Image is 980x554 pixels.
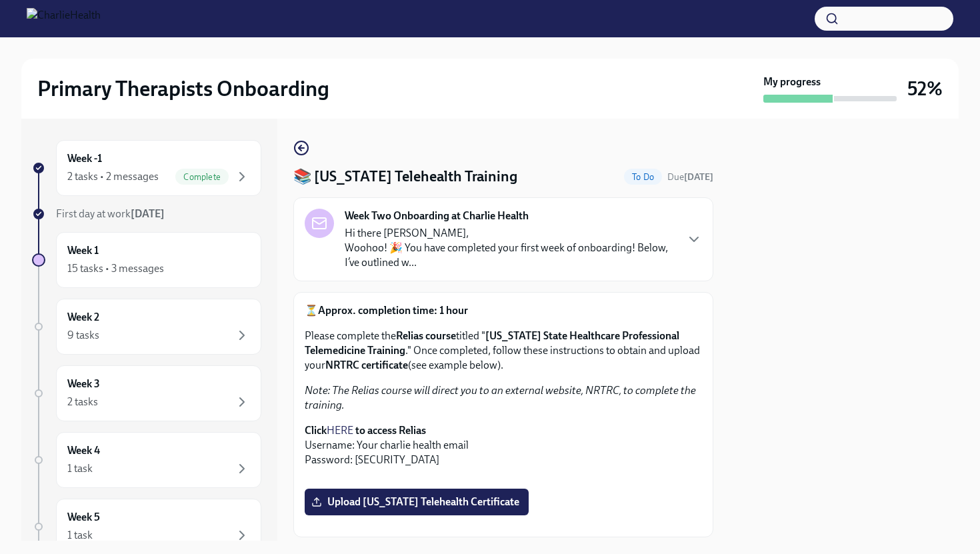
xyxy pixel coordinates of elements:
[396,329,456,342] strong: Relias course
[67,377,100,391] h6: Week 3
[56,207,165,220] span: First day at work
[305,423,702,467] p: Username: Your charlie health email Password: [SECURITY_DATA]
[32,365,261,421] a: Week 32 tasks
[32,432,261,488] a: Week 41 task
[32,299,261,355] a: Week 29 tasks
[67,151,102,166] h6: Week -1
[67,243,99,258] h6: Week 1
[325,359,408,371] strong: NRTRC certificate
[314,495,519,509] span: Upload [US_STATE] Telehealth Certificate
[667,171,713,183] span: August 25th, 2025 10:00
[624,172,662,182] span: To Do
[305,424,327,437] strong: Click
[355,424,426,437] strong: to access Relias
[67,328,99,343] div: 9 tasks
[67,443,100,458] h6: Week 4
[305,489,529,515] label: Upload [US_STATE] Telehealth Certificate
[27,8,101,29] img: CharlieHealth
[67,310,99,325] h6: Week 2
[763,75,821,89] strong: My progress
[32,140,261,196] a: Week -12 tasks • 2 messagesComplete
[345,226,675,270] p: Hi there [PERSON_NAME], Woohoo! 🎉 You have completed your first week of onboarding! Below, I’ve o...
[667,171,713,183] span: Due
[345,209,529,223] strong: Week Two Onboarding at Charlie Health
[67,169,159,184] div: 2 tasks • 2 messages
[305,303,702,318] p: ⏳
[131,207,165,220] strong: [DATE]
[175,172,229,182] span: Complete
[327,424,353,437] a: HERE
[305,329,679,357] strong: [US_STATE] State Healthcare Professional Telemedicine Training
[293,167,517,187] h4: 📚 [US_STATE] Telehealth Training
[907,77,943,101] h3: 52%
[67,528,93,543] div: 1 task
[32,207,261,221] a: First day at work[DATE]
[32,232,261,288] a: Week 115 tasks • 3 messages
[305,384,696,411] em: Note: The Relias course will direct you to an external website, NRTRC, to complete the training.
[318,304,468,317] strong: Approx. completion time: 1 hour
[684,171,713,183] strong: [DATE]
[305,329,702,373] p: Please complete the titled " ." Once completed, follow these instructions to obtain and upload yo...
[67,461,93,476] div: 1 task
[67,395,98,409] div: 2 tasks
[67,510,100,525] h6: Week 5
[67,261,164,276] div: 15 tasks • 3 messages
[37,75,329,102] h2: Primary Therapists Onboarding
